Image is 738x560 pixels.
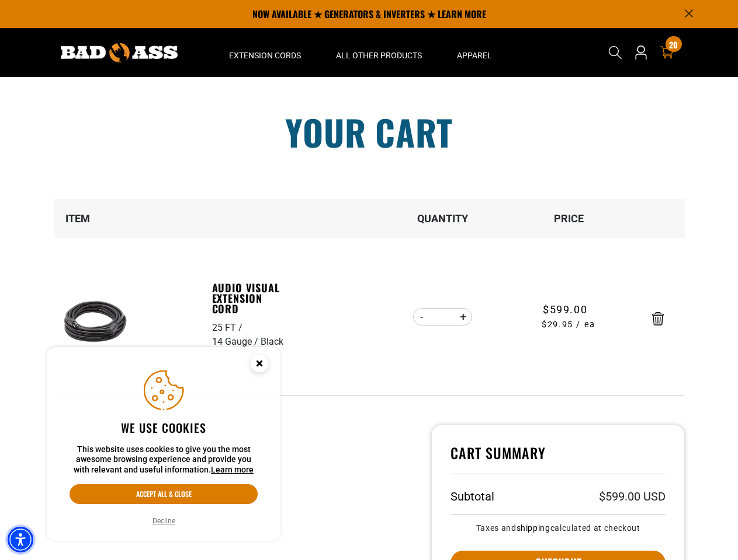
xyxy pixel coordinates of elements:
span: $29.95 / ea [506,318,631,331]
summary: Extension Cords [212,28,318,77]
img: black [58,285,132,358]
span: 20 [669,40,678,49]
a: This website uses cookies to give you the most awesome browsing experience and provide you with r... [211,465,254,474]
span: $599.00 [543,302,587,317]
input: Quantity for Audio Visual Extension Cord [431,307,454,327]
aside: Cookie Consent [47,347,280,542]
span: All Other Products [336,50,422,61]
div: 25 FT [212,321,245,335]
h3: Subtotal [451,491,494,502]
div: Black [261,335,283,349]
h2: We use cookies [70,420,258,435]
summary: Apparel [439,28,510,77]
a: Open this option [632,28,650,77]
img: Bad Ass Extension Cords [61,43,178,62]
th: Quantity [379,199,505,238]
summary: All Other Products [318,28,439,77]
span: Apparel [457,50,492,61]
p: This website uses cookies to give you the most awesome browsing experience and provide you with r... [70,444,258,475]
a: Remove Audio Visual Extension Cord - 25 FT / 14 Gauge / Black [652,314,664,323]
a: shipping [517,523,550,533]
p: $599.00 USD [599,491,666,502]
summary: Search [606,43,625,62]
th: Item [54,199,212,238]
button: Decline [149,515,179,527]
button: Close this option [238,347,280,383]
span: Extension Cords [229,50,301,61]
th: Price [505,199,632,238]
h4: Cart Summary [451,444,666,474]
small: Taxes and calculated at checkout [451,524,666,532]
div: 14 Gauge [212,335,261,349]
div: Accessibility Menu [8,527,33,552]
button: Accept all & close [70,484,258,504]
h1: Your cart [45,114,694,149]
a: Audio Visual Extension Cord [212,282,293,314]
